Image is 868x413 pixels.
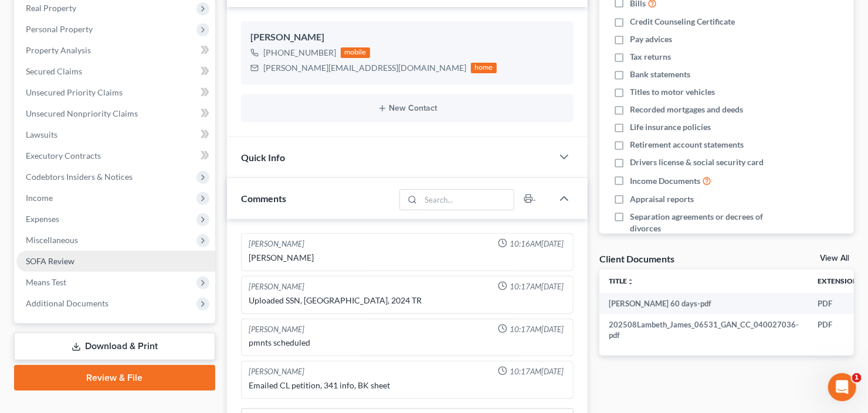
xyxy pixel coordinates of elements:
[26,45,91,55] span: Property Analysis
[26,235,78,245] span: Miscellaneous
[599,252,674,265] div: Client Documents
[16,61,215,82] a: Secured Claims
[630,121,711,133] span: Life insurance policies
[630,69,690,80] span: Bank statements
[26,108,138,118] span: Unsecured Nonpriority Claims
[249,281,304,292] div: [PERSON_NAME]
[828,373,856,401] iframe: Intercom live chat
[26,87,123,97] span: Unsecured Priority Claims
[16,145,215,166] a: Executory Contracts
[852,373,862,383] span: 1
[250,104,564,113] button: New Contact
[26,129,57,139] span: Lawsuits
[16,82,215,103] a: Unsecured Priority Claims
[630,51,671,63] span: Tax returns
[26,3,76,13] span: Real Property
[249,295,566,306] div: Uploaded SSN, [GEOGRAPHIC_DATA], 2024 TR
[609,277,634,285] a: Titleunfold_more
[16,251,215,272] a: SOFA Review
[510,238,564,250] span: 10:16AM[DATE]
[599,293,808,314] td: [PERSON_NAME] 60 days-pdf
[630,16,735,28] span: Credit Counseling Certificate
[249,252,566,264] div: [PERSON_NAME]
[26,214,59,224] span: Expenses
[599,314,808,346] td: 202508Lambeth_James_06531_GAN_CC_040027036-pdf
[421,190,514,210] input: Search...
[263,62,466,74] div: [PERSON_NAME][EMAIL_ADDRESS][DOMAIN_NAME]
[249,324,304,335] div: [PERSON_NAME]
[26,193,53,203] span: Income
[818,277,865,285] a: Extensionunfold_more
[249,238,304,250] div: [PERSON_NAME]
[630,33,672,45] span: Pay advices
[26,277,66,287] span: Means Test
[26,298,108,308] span: Additional Documents
[250,30,564,45] div: [PERSON_NAME]
[241,193,286,204] span: Comments
[341,47,370,58] div: mobile
[26,172,133,182] span: Codebtors Insiders & Notices
[820,254,849,262] a: View All
[627,278,634,285] i: unfold_more
[16,40,215,61] a: Property Analysis
[26,66,82,76] span: Secured Claims
[249,380,566,391] div: Emailed CL petition, 341 info, BK sheet
[630,193,694,205] span: Appraisal reports
[26,24,93,34] span: Personal Property
[26,151,101,161] span: Executory Contracts
[16,124,215,145] a: Lawsuits
[630,104,743,115] span: Recorded mortgages and deeds
[510,366,564,377] span: 10:17AM[DATE]
[630,86,715,98] span: Titles to motor vehicles
[630,211,780,234] span: Separation agreements or decrees of divorces
[16,103,215,124] a: Unsecured Nonpriority Claims
[630,175,700,187] span: Income Documents
[471,63,497,73] div: home
[510,324,564,335] span: 10:17AM[DATE]
[14,365,215,391] a: Review & File
[249,337,566,349] div: pmnts scheduled
[263,47,336,59] div: [PHONE_NUMBER]
[241,152,285,163] span: Quick Info
[630,139,744,151] span: Retirement account statements
[510,281,564,292] span: 10:17AM[DATE]
[249,366,304,377] div: [PERSON_NAME]
[630,156,764,168] span: Drivers license & social security card
[14,333,215,360] a: Download & Print
[26,256,74,266] span: SOFA Review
